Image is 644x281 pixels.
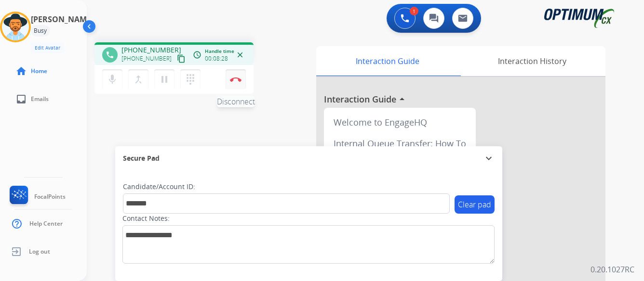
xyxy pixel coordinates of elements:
mat-icon: merge_type [133,74,144,85]
button: Disconnect [226,69,246,89]
span: Help Center [29,220,63,228]
span: Emails [31,95,49,103]
mat-icon: home [15,65,27,77]
mat-icon: expand_more [483,153,495,164]
div: Interaction History [458,46,605,76]
span: [PHONE_NUMBER] [121,45,181,55]
mat-icon: content_copy [177,54,186,63]
span: Home [31,67,47,75]
img: avatar [2,13,29,40]
p: 0.20.1027RC [590,264,634,275]
span: 00:08:28 [205,55,228,63]
button: Edit Avatar [31,42,64,53]
div: Busy [31,25,50,37]
img: control [230,77,241,82]
mat-icon: phone [106,51,114,59]
div: Welcome to EngageHQ [328,112,472,133]
mat-icon: mic [107,74,118,85]
span: Disconnect [217,96,255,107]
a: FocalPoints [8,186,66,208]
label: Contact Notes: [122,214,170,223]
span: Handle time [205,48,234,55]
mat-icon: pause [159,74,170,85]
mat-icon: close [236,51,244,59]
mat-icon: access_time [193,51,201,59]
button: Clear pad [455,195,495,214]
mat-icon: dialpad [185,74,196,85]
div: Interaction Guide [316,46,458,76]
span: [PHONE_NUMBER] [121,55,172,63]
mat-icon: inbox [15,93,27,105]
div: 1 [410,7,418,15]
label: Candidate/Account ID: [123,182,195,192]
h3: [PERSON_NAME] [31,13,94,25]
span: FocalPoints [34,193,66,201]
span: Log out [29,248,50,255]
div: Internal Queue Transfer: How To [328,133,472,154]
span: Secure Pad [123,153,160,163]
